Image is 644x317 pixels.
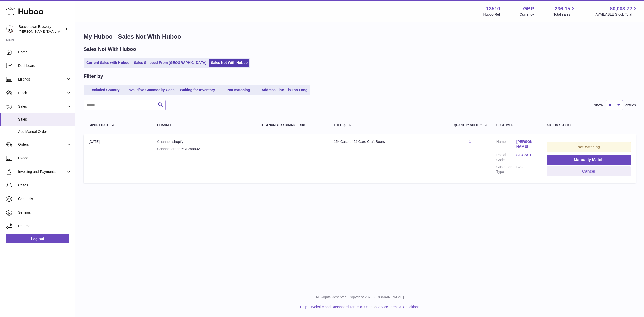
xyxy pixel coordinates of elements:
[18,210,71,215] span: Settings
[85,59,131,67] a: Current Sales with Huboo
[84,134,152,183] td: [DATE]
[547,124,631,127] div: Action / Status
[376,305,420,309] a: Service Terms & Conditions
[454,124,478,127] span: Quantity Sold
[260,86,309,94] a: Address Line 1 is Too Long
[300,305,307,309] a: Help
[157,147,251,151] div: #BE299932
[496,139,516,150] dt: Name
[261,124,324,127] div: Item Number / Channel SKU
[18,117,71,122] span: Sales
[18,196,71,201] span: Channels
[516,153,537,157] a: SL3 7AH
[84,46,136,53] h2: Sales Not With Huboo
[595,12,638,17] span: AVAILABLE Stock Total
[496,124,537,127] div: Customer
[578,145,600,149] strong: Not Matching
[469,140,471,144] a: 1
[496,153,516,162] dt: Postal Code
[18,50,71,55] span: Home
[553,12,576,17] span: Total sales
[594,103,603,108] label: Show
[18,77,66,82] span: Listings
[157,140,172,144] strong: Channel
[311,305,370,309] a: Website and Dashboard Terms of Use
[520,12,534,17] div: Currency
[6,234,69,243] a: Log out
[547,155,631,165] button: Manually Match
[209,59,249,67] a: Sales Not With Huboo
[18,156,71,161] span: Usage
[18,104,66,109] span: Sales
[555,5,570,12] span: 236.15
[84,33,636,41] h1: My Huboo - Sales Not With Huboo
[18,142,66,147] span: Orders
[19,24,64,34] div: Beavertown Brewery
[483,12,500,17] div: Huboo Ref
[309,305,419,309] li: and
[79,295,640,300] p: All Rights Reserved. Copyright 2025 - [DOMAIN_NAME]
[516,139,537,149] a: [PERSON_NAME]
[157,124,251,127] div: Channel
[516,165,537,174] dd: B2C
[334,139,444,144] div: 15x Case of 24 Core Craft Beers
[18,169,66,174] span: Invoicing and Payments
[157,139,251,144] div: shopify
[625,103,636,108] span: entries
[177,86,218,94] a: Waiting for Inventory
[553,5,576,17] a: 236.15 Total sales
[219,86,259,94] a: Not matching
[18,224,71,228] span: Returns
[157,147,182,151] strong: Channel order
[547,166,631,177] button: Cancel
[523,5,534,12] strong: GBP
[126,86,176,94] a: Invalid/No Commodity Code
[89,124,109,127] span: Import date
[334,124,342,127] span: Title
[18,129,71,134] span: Add Manual Order
[18,63,71,68] span: Dashboard
[19,29,128,33] span: [PERSON_NAME][EMAIL_ADDRESS][PERSON_NAME][DOMAIN_NAME]
[6,25,14,33] img: Matthew.McCormack@beavertownbrewery.co.uk
[610,5,632,12] span: 80,003.72
[486,5,500,12] strong: 13510
[18,91,66,95] span: Stock
[85,86,125,94] a: Excluded Country
[595,5,638,17] a: 80,003.72 AVAILABLE Stock Total
[496,165,516,174] dt: Customer Type
[84,73,103,80] h2: Filter by
[18,183,71,188] span: Cases
[132,59,208,67] a: Sales Shipped From [GEOGRAPHIC_DATA]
